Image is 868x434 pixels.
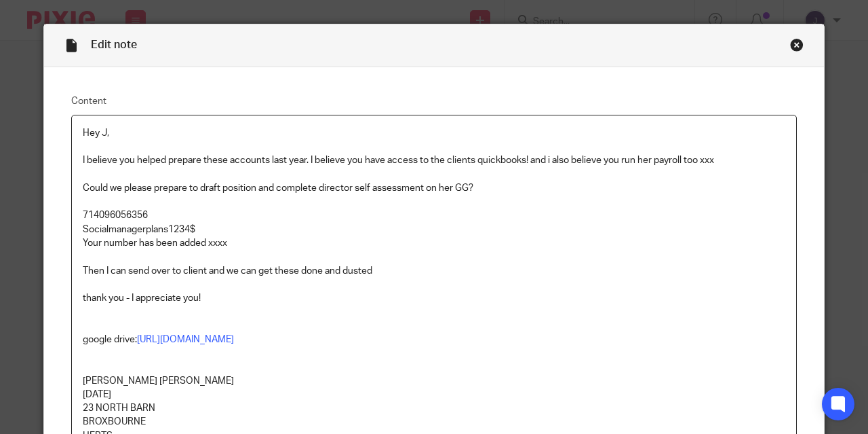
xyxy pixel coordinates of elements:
p: Then I can send over to client and we can get these done and dusted [83,264,785,278]
p: [DATE] [83,388,785,401]
div: Close this dialog window [790,38,804,52]
p: Hey J, [83,126,785,140]
p: google drive: [83,333,785,346]
p: BROXBOURNE [83,415,785,429]
p: Your number has been added xxxx [83,236,785,250]
label: Content [71,94,797,108]
span: Edit note [91,39,137,50]
p: 23 NORTH BARN [83,401,785,415]
p: Could we please prepare to draft position and complete director self assessment on her GG? [83,181,785,195]
p: thank you - I appreciate you! [83,291,785,305]
a: [URL][DOMAIN_NAME] [137,335,234,344]
p: 714096056356 [83,209,785,222]
p: [PERSON_NAME] [PERSON_NAME] [83,374,785,388]
p: Socialmanagerplans1234$ [83,223,785,236]
p: I believe you helped prepare these accounts last year. I believe you have access to the clients q... [83,153,785,167]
